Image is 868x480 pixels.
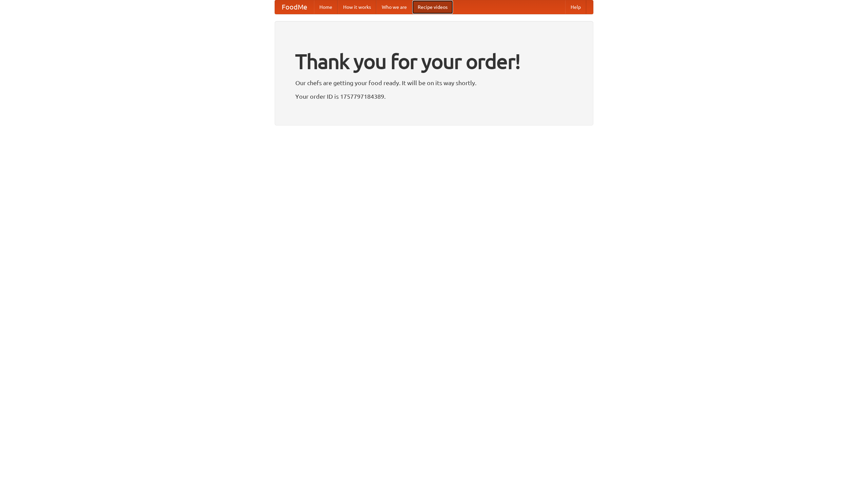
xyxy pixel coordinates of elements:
p: Our chefs are getting your food ready. It will be on its way shortly. [295,78,573,88]
a: FoodMe [275,0,314,14]
a: Home [314,0,338,14]
a: Help [565,0,586,14]
a: Recipe videos [412,0,453,14]
p: Your order ID is 1757797184389. [295,91,573,101]
a: Who we are [376,0,412,14]
a: How it works [338,0,376,14]
h1: Thank you for your order! [295,45,573,78]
